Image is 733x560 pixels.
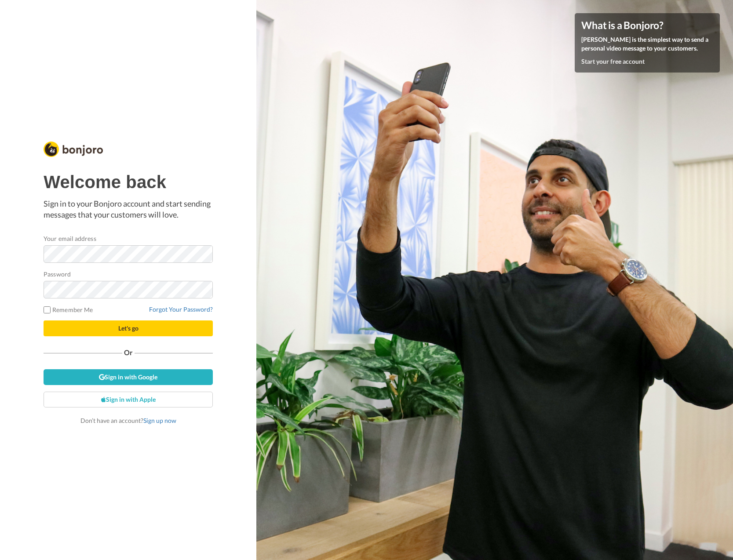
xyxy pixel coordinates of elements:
h4: What is a Bonjoro? [581,20,713,31]
a: Sign in with Google [44,369,213,385]
a: Start your free account [581,58,645,65]
span: Or [122,349,135,356]
a: Sign in with Apple [44,392,213,407]
input: Remember Me [44,306,51,313]
p: [PERSON_NAME] is the simplest way to send a personal video message to your customers. [581,35,713,53]
label: Your email address [44,234,96,243]
label: Password [44,269,71,279]
a: Forgot Your Password? [149,305,213,313]
span: Don’t have an account? [80,417,176,424]
button: Let's go [44,320,213,336]
label: Remember Me [44,305,93,314]
span: Let's go [118,324,139,332]
a: Sign up now [143,417,176,424]
h1: Welcome back [44,172,213,192]
p: Sign in to your Bonjoro account and start sending messages that your customers will love. [44,198,213,221]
